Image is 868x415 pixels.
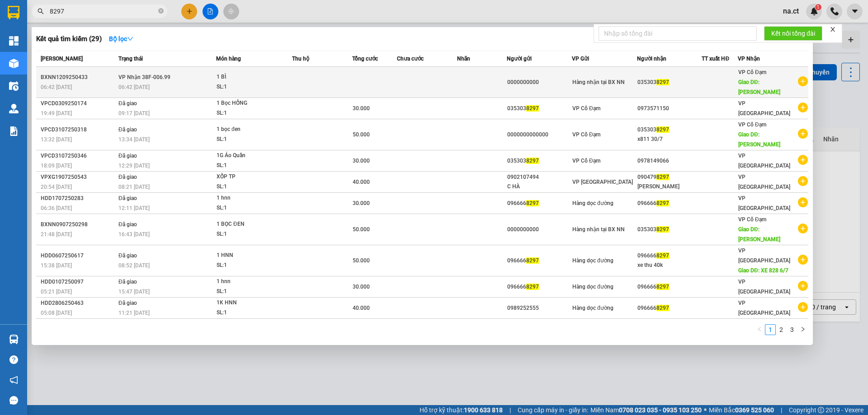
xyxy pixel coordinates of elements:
span: Giao DĐ: [PERSON_NAME] [738,226,780,242]
div: SL: 1 [217,287,284,297]
div: HDD1707250283 [41,194,116,203]
div: VPCD0309250174 [41,99,116,108]
div: SL: 1 [217,182,284,192]
span: 8297 [656,126,669,133]
span: VP [GEOGRAPHIC_DATA] [738,174,790,190]
span: 19:49 [DATE] [41,110,72,117]
span: 8297 [656,200,669,206]
div: 0973571150 [637,104,702,113]
img: warehouse-icon [9,59,19,68]
span: 50.000 [353,226,370,233]
div: 0000000000 [507,78,571,87]
span: 50.000 [353,131,370,138]
span: plus-circle [798,76,808,86]
div: HDD0107250097 [41,277,116,287]
span: 40.000 [353,179,370,185]
div: HDD2806250463 [41,298,116,308]
img: solution-icon [9,126,19,136]
div: [PERSON_NAME] [637,182,702,191]
span: plus-circle [798,255,808,265]
input: Tìm tên, số ĐT hoặc mã đơn [50,6,156,16]
span: 16:43 [DATE] [118,231,150,238]
span: 20:54 [DATE] [41,184,72,190]
li: 2 [776,324,787,335]
span: plus-circle [798,302,808,312]
div: 1 BỌC ĐEN [217,219,284,229]
span: VP Cổ Đạm [738,69,766,75]
span: VP [GEOGRAPHIC_DATA] [738,153,790,169]
span: 06:42 [DATE] [41,84,72,90]
div: 096666 [637,282,702,292]
div: 035303 [637,125,702,135]
span: VP [GEOGRAPHIC_DATA] [738,100,790,117]
div: 1K HNN [217,298,284,308]
div: 090479 [637,173,702,182]
div: SL: 1 [217,229,284,239]
span: 30.000 [353,158,370,164]
span: VP [GEOGRAPHIC_DATA] [572,179,633,185]
button: Bộ lọcdown [102,32,141,46]
span: close [830,26,836,33]
span: plus-circle [798,176,808,186]
div: SL: 1 [217,108,284,118]
div: HDD0607250617 [41,251,116,261]
div: xe thu 40k [637,261,702,270]
span: 06:36 [DATE] [41,205,72,211]
span: 13:32 [DATE] [41,136,72,143]
div: 1 HNN [217,251,284,261]
span: Món hàng [216,56,241,62]
span: 8297 [526,105,539,112]
div: SL: 1 [217,261,284,270]
div: 1 bọc đen [217,125,284,135]
div: 1 Bọc HỒNG [217,98,284,108]
span: 8297 [526,257,539,264]
li: Next Page [797,324,808,335]
span: 12:11 [DATE] [118,205,150,211]
span: [PERSON_NAME] [41,56,83,62]
a: 1 [765,325,775,335]
span: close-circle [158,7,164,16]
a: 3 [787,325,797,335]
span: 06:42 [DATE] [118,84,150,90]
div: 0000000000 [507,225,571,234]
span: right [800,326,806,332]
div: 096666 [637,251,702,261]
span: VP Cổ Đạm [572,105,600,112]
span: TT xuất HĐ [702,56,729,62]
div: 0000000000000 [507,130,571,140]
li: Previous Page [754,324,765,335]
span: Đã giao [118,153,137,159]
img: logo-vxr [8,6,19,19]
span: 08:52 [DATE] [118,262,150,269]
span: plus-circle [798,224,808,233]
input: Nhập số tổng đài [599,26,757,41]
div: BXNN1209250433 [41,73,116,82]
span: VP Nhận [738,56,760,62]
span: 15:47 [DATE] [118,289,150,295]
img: warehouse-icon [9,81,19,91]
span: message [9,396,18,405]
span: search [38,8,44,14]
span: left [757,326,762,332]
span: 8297 [526,284,539,290]
div: 0978149066 [637,156,702,166]
span: 18:09 [DATE] [41,163,72,169]
img: dashboard-icon [9,36,19,46]
span: Hàng dọc đường [572,257,613,264]
span: Hàng dọc đường [572,200,613,206]
span: VP Cổ Đạm [738,216,766,223]
span: 12:29 [DATE] [118,163,150,169]
span: 15:38 [DATE] [41,262,72,269]
div: 096666 [637,199,702,208]
div: VPXG1907250543 [41,173,116,182]
img: warehouse-icon [9,104,19,113]
div: XỐP TP [217,172,284,182]
span: 8297 [656,226,669,233]
div: 096666 [637,303,702,313]
li: 3 [787,324,797,335]
div: 035303 [507,156,571,166]
div: 0902107494 [507,173,571,182]
button: left [754,324,765,335]
span: close-circle [158,8,164,14]
span: down [127,36,133,42]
